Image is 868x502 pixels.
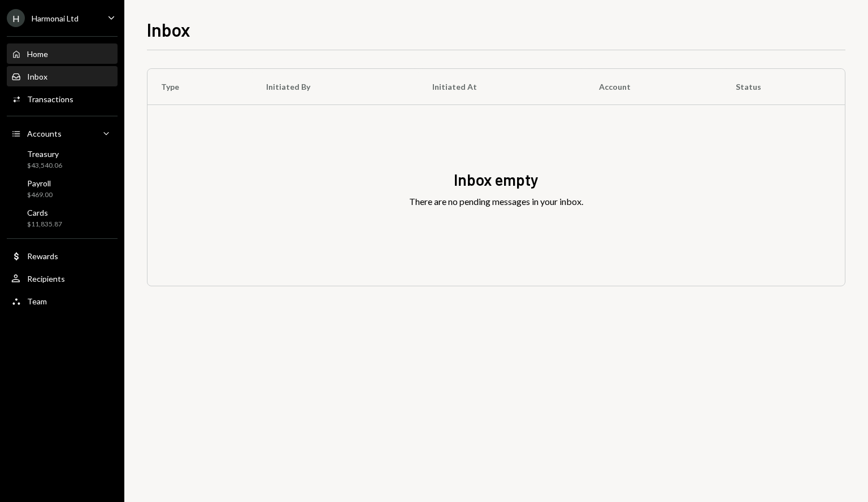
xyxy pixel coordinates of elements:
[27,251,58,261] div: Rewards
[722,69,845,105] th: Status
[27,208,62,217] div: Cards
[27,274,65,283] div: Recipients
[7,146,118,173] a: Treasury$43,540.06
[253,69,418,105] th: Initiated By
[7,123,118,143] a: Accounts
[7,175,118,202] a: Payroll$469.00
[409,195,583,208] div: There are no pending messages in your inbox.
[7,204,118,232] a: Cards$11,835.87
[7,9,25,27] div: H
[147,69,253,105] th: Type
[27,161,62,171] div: $43,540.06
[7,43,118,64] a: Home
[7,89,118,109] a: Transactions
[27,94,73,104] div: Transactions
[27,49,48,59] div: Home
[7,268,118,289] a: Recipients
[454,169,539,191] div: Inbox empty
[27,129,62,138] div: Accounts
[7,291,118,311] a: Team
[27,178,53,188] div: Payroll
[27,220,62,229] div: $11,835.87
[419,69,586,105] th: Initiated At
[7,66,118,86] a: Inbox
[27,296,47,306] div: Team
[27,72,47,81] div: Inbox
[32,14,79,23] div: Harmonai Ltd
[27,190,53,200] div: $469.00
[147,18,190,41] h1: Inbox
[585,69,722,105] th: Account
[27,149,62,159] div: Treasury
[7,246,118,266] a: Rewards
